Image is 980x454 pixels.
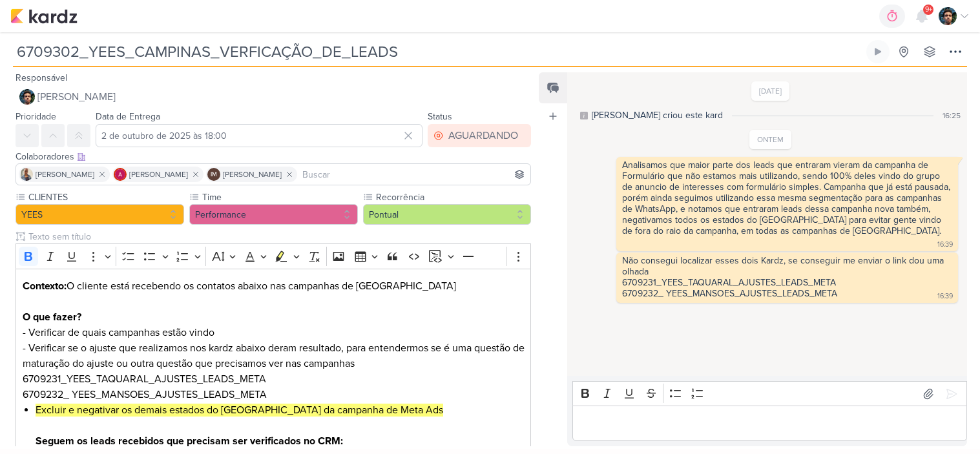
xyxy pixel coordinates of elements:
label: Prioridade [16,111,56,122]
strong: Seguem os leads recebidos que precisam ser verificados no CRM: [36,435,343,448]
label: Data de Entrega [96,111,160,122]
strong: O que fazer? [23,311,81,324]
strong: Contexto: [23,280,67,293]
button: YEES [16,204,184,225]
img: kardz.app [10,8,78,24]
button: AGUARDANDO [428,124,531,147]
input: Kard Sem Título [13,40,864,63]
div: [PERSON_NAME] criou este kard [592,108,723,122]
div: 16:25 [943,110,961,121]
img: Iara Santos [20,168,33,181]
span: [PERSON_NAME] [223,169,282,180]
div: Isabella Machado Guimarães [207,168,220,181]
div: Editor toolbar [572,381,967,406]
span: [PERSON_NAME] [129,169,188,180]
div: Editor editing area: main [572,406,967,441]
label: Responsável [16,72,67,83]
label: CLIENTES [27,191,184,204]
div: Colaboradores [16,150,531,163]
input: Select a date [96,124,422,147]
button: Performance [189,204,358,225]
div: Editor toolbar [16,243,531,269]
div: 16:39 [937,291,953,302]
div: Analisamos que maior parte dos leads que entraram vieram da campanha de Formulário que não estamo... [622,160,953,236]
div: AGUARDANDO [448,128,518,143]
mark: Excluir e negativar os demais estados do [GEOGRAPHIC_DATA] da campanha de Meta Ads [36,404,443,417]
div: 16:39 [937,240,953,250]
div: 6709231_YEES_TAQUARAL_AJUSTES_LEADS_META 6709232_ YEES_MANSOES_AJUSTES_LEADS_META [622,277,837,299]
span: 9+ [925,5,932,15]
img: Nelito Junior [939,7,957,25]
input: Texto sem título [26,230,531,243]
button: Pontual [363,204,532,225]
span: [PERSON_NAME] [36,169,94,180]
div: Ligar relógio [873,46,883,57]
div: Não consegui localizar esses dois Kardz, se conseguir me enviar o link dou uma olhada [622,255,952,277]
p: IM [211,172,217,178]
span: [PERSON_NAME] [37,89,116,105]
p: O cliente está recebendo os contatos abaixo nas campanhas de [GEOGRAPHIC_DATA] - Verificar de qua... [23,278,525,402]
img: Nelito Junior [19,89,35,105]
input: Buscar [300,167,528,182]
button: [PERSON_NAME] [16,85,531,108]
img: Alessandra Gomes [114,168,127,181]
label: Status [428,111,452,122]
label: Time [201,191,358,204]
label: Recorrência [375,191,532,204]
